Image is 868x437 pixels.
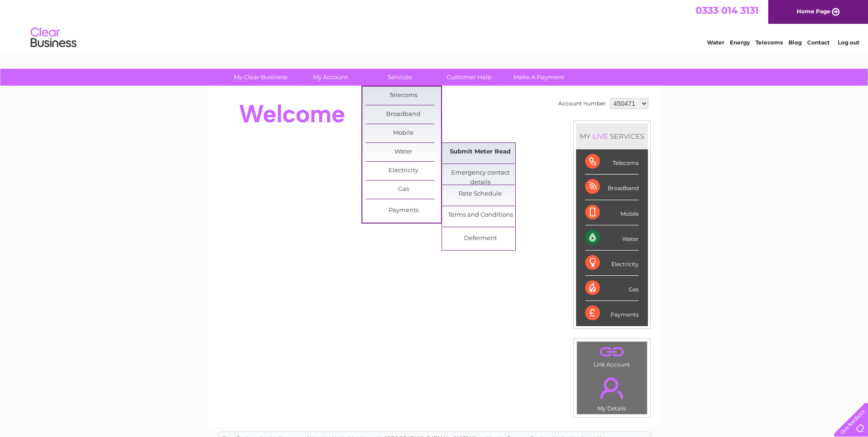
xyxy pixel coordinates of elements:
[585,276,639,301] div: Gas
[585,200,639,225] div: Mobile
[585,175,639,200] div: Broadband
[695,5,759,16] a: 0333 014 3131
[585,225,639,251] div: Water
[579,372,645,404] a: .
[556,96,608,111] td: Account number
[585,149,639,175] div: Telecoms
[577,370,647,415] td: My Details
[577,341,647,370] td: Link Account
[442,185,518,203] a: Rate Schedule
[579,344,645,360] a: .
[366,180,441,199] a: Gas
[707,39,724,46] a: Water
[807,39,830,46] a: Contact
[366,202,441,220] a: Payments
[755,39,783,46] a: Telecoms
[223,69,298,86] a: My Clear Business
[585,251,639,276] div: Electricity
[366,105,441,124] a: Broadband
[30,24,77,52] img: logo.png
[442,206,518,224] a: Terms and Conditions
[838,39,859,46] a: Log out
[366,87,441,105] a: Telecoms
[442,164,518,182] a: Emergency contact details
[292,69,368,86] a: My Account
[501,69,577,86] a: Make A Payment
[788,39,802,46] a: Blog
[366,143,441,161] a: Water
[442,143,518,161] a: Submit Meter Read
[591,132,610,141] div: LIVE
[576,123,648,149] div: MY SERVICES
[442,229,518,248] a: Deferment
[362,69,437,86] a: Services
[366,124,441,142] a: Mobile
[366,162,441,180] a: Electricity
[431,69,507,86] a: Customer Help
[585,301,639,326] div: Payments
[218,5,651,44] div: Clear Business is a trading name of Verastar Limited (registered in [GEOGRAPHIC_DATA] No. 3667643...
[730,39,750,46] a: Energy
